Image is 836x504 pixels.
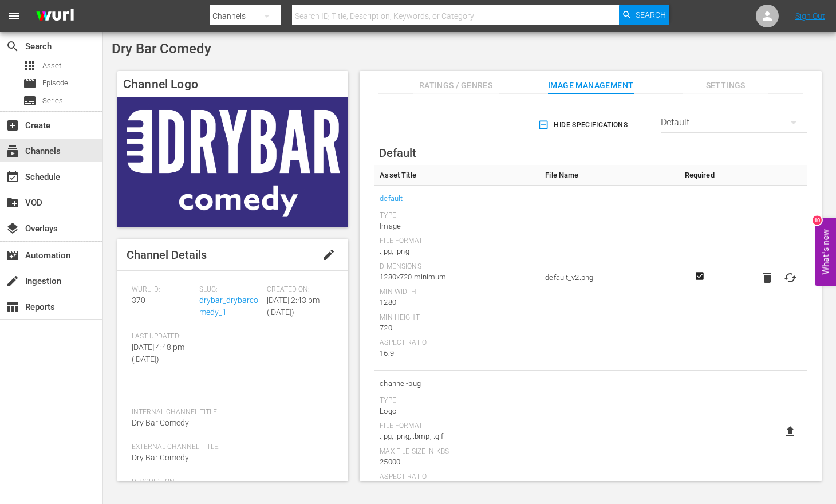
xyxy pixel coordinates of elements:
[693,271,707,281] svg: Required
[813,216,822,225] div: 10
[27,3,82,30] img: ans4CAIJ8jUAAAAAAAAAAAAAAAAAAAAAAAAgQb4GAAAAAAAAAAAAAAAAAAAAAAAAJMjXAAAAAAAAAAAAAAAAAAAAAAAAgAT5G...
[548,78,634,93] span: Image Management
[132,453,189,462] span: Dry Bar Comedy
[23,59,37,73] span: Asset
[199,285,261,294] span: Slug:
[380,348,534,359] div: 16:9
[6,119,19,132] span: Create
[132,332,194,341] span: Last Updated:
[374,165,539,186] th: Asset Title
[380,220,534,232] div: Image
[380,313,534,322] div: Min Height
[315,241,342,269] button: edit
[132,408,328,417] span: Internal Channel Title:
[117,71,348,97] h4: Channel Logo
[683,78,768,93] span: Settings
[539,186,679,371] td: default_v2.png
[539,165,679,186] th: File Name
[535,109,632,141] button: Hide Specifications
[6,274,19,288] span: Ingestion
[619,5,669,25] button: Search
[379,146,416,160] span: Default
[380,191,403,206] a: default
[6,222,19,235] span: Overlays
[380,211,534,220] div: Type
[6,40,19,53] span: Search
[112,41,211,57] span: Dry Bar Comedy
[380,422,534,431] div: File Format
[679,165,720,186] th: Required
[380,237,534,246] div: File Format
[413,78,499,93] span: Ratings / Genres
[132,285,194,294] span: Wurl ID:
[380,246,534,257] div: .jpg, .png
[117,97,348,227] img: Dry Bar Comedy
[132,418,189,427] span: Dry Bar Comedy
[42,60,61,72] span: Asset
[380,297,534,308] div: 1280
[132,296,145,305] span: 370
[815,218,836,286] button: Open Feedback Widget
[380,271,534,283] div: 1280x720 minimum
[380,322,534,334] div: 720
[132,478,328,487] span: Description:
[23,77,37,90] span: Episode
[322,248,336,262] span: edit
[6,249,19,262] span: Automation
[127,248,207,262] span: Channel Details
[380,288,534,297] div: Min Width
[6,196,19,210] span: create_new_folder
[380,456,534,468] div: 25000
[795,11,825,21] a: Sign Out
[42,77,68,89] span: Episode
[6,170,19,184] span: Schedule
[132,342,184,364] span: [DATE] 4:48 pm ([DATE])
[380,431,534,442] div: .jpg, .png, .bmp, .gif
[540,119,628,131] span: Hide Specifications
[6,300,19,314] span: Reports
[636,5,666,25] span: Search
[6,144,19,158] span: Channels
[42,95,63,107] span: Series
[267,285,329,294] span: Created On:
[7,9,21,23] span: menu
[132,443,328,452] span: External Channel Title:
[380,405,534,417] div: Logo
[380,262,534,271] div: Dimensions
[380,447,534,456] div: Max File Size In Kbs
[199,296,258,317] a: drybar_drybarcomedy_1
[23,94,37,108] span: Series
[380,376,534,391] span: channel-bug
[380,396,534,405] div: Type
[380,472,534,482] div: Aspect Ratio
[380,338,534,348] div: Aspect Ratio
[661,107,807,139] div: Default
[267,296,320,317] span: [DATE] 2:43 pm ([DATE])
